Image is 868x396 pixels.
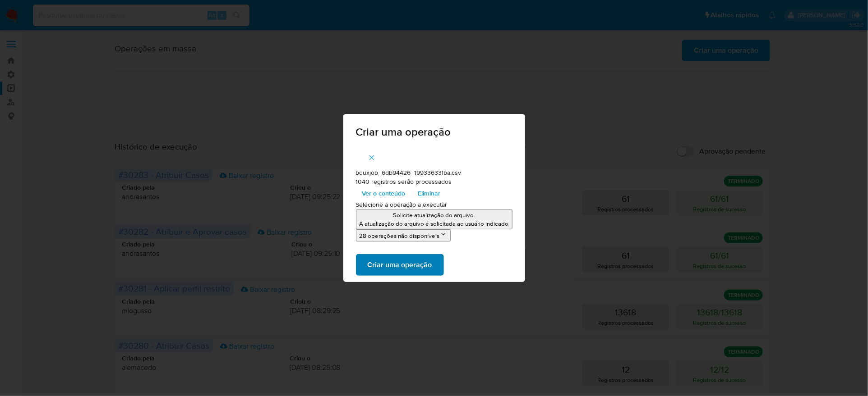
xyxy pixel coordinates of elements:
[360,219,509,228] p: A atualização do arquivo é solicitada ao usuário indicado
[356,200,512,209] p: Selecione a operação a executar
[362,187,406,200] span: Ver o conteúdo
[356,254,444,276] button: Criar uma operação
[356,178,512,187] p: 1040 registros serão processados
[356,186,412,200] button: Ver o conteúdo
[360,211,509,219] p: Solicite atualização do arquivo.
[356,127,512,137] span: Criar uma operação
[412,186,447,200] button: Eliminar
[418,187,441,200] span: Eliminar
[356,168,512,178] p: bquxjob_6db94426_19933633fba.csv
[356,209,512,229] button: Solicite atualização do arquivo.A atualização do arquivo é solicitada ao usuário indicado
[368,255,432,275] span: Criar uma operação
[356,229,451,241] button: 28 operações não disponíveis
